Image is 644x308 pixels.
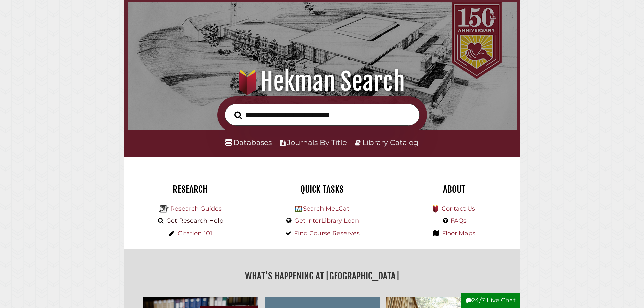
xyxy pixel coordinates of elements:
img: Hekman Library Logo [295,206,302,212]
a: Find Course Reserves [294,230,360,237]
i: Search [234,111,242,119]
a: Journals By Title [287,138,347,147]
a: Floor Maps [442,230,475,237]
a: FAQs [451,217,467,224]
a: Citation 101 [178,230,212,237]
h1: Hekman Search [137,67,507,96]
a: Library Catalog [362,138,419,147]
h2: What's Happening at [GEOGRAPHIC_DATA] [129,268,515,284]
a: Get InterLibrary Loan [294,217,359,224]
h2: Research [129,184,251,195]
a: Databases [225,138,272,147]
a: Contact Us [442,205,475,212]
a: Get Research Help [166,217,223,224]
img: Hekman Library Logo [159,204,169,214]
a: Search MeLCat [303,205,349,212]
h2: About [393,184,515,195]
a: Research Guides [170,205,222,212]
h2: Quick Tasks [261,184,383,195]
button: Search [231,109,245,121]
